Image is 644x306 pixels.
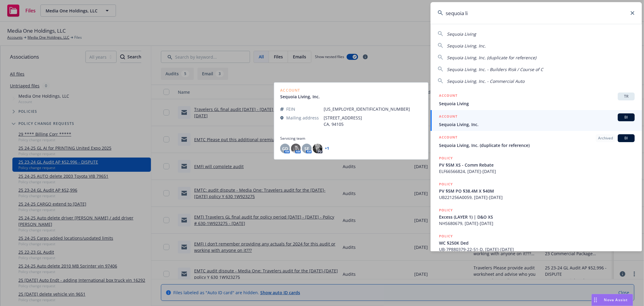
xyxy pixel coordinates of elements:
span: PV $5M XS - Comm Rebate [439,162,635,168]
h5: ACCOUNT [439,113,457,121]
span: UB-7P880379-22-51-D, [DATE]-[DATE] [439,246,635,252]
span: Sequoia Living, Inc. [439,121,635,128]
a: POLICYWC $250K DedUB-7P880379-22-51-D, [DATE]-[DATE] [431,230,642,256]
span: Sequoia Living [447,31,476,37]
button: Nova Assist [591,294,633,306]
h5: POLICY [439,155,453,161]
h5: POLICY [439,207,453,213]
span: PV $5M PO $38.4M X $40M [439,188,635,194]
span: UB221256A0059, [DATE]-[DATE] [439,194,635,200]
span: TR [620,94,632,99]
div: Drag to move [592,294,599,306]
span: Sequoia Living, Inc. (duplicate for reference) [439,142,635,148]
h5: ACCOUNT [439,134,457,142]
a: ACCOUNTBISequoia Living, Inc. [431,110,642,131]
span: Sequoia Living, Inc. [447,43,486,49]
span: Archived [598,135,613,141]
h5: ACCOUNT [439,93,457,100]
span: BI [620,135,632,141]
span: Nova Assist [604,297,628,302]
a: POLICYPV $5M XS - Comm RebateELF66566824, [DATE]-[DATE] [431,152,642,178]
input: Search... [431,2,642,24]
h5: POLICY [439,181,453,187]
span: BI [620,115,632,120]
a: POLICYExcess (LAYER 1) | D&O XSNHS680679, [DATE]-[DATE] [431,204,642,230]
h5: POLICY [439,233,453,239]
a: ACCOUNTTRSequoia Living [431,89,642,110]
span: ELF66566824, [DATE]-[DATE] [439,168,635,174]
span: Sequoia Living, Inc. (duplicate for reference) [447,55,536,60]
span: Sequoia Living [439,100,635,107]
a: ACCOUNTArchivedBISequoia Living, Inc. (duplicate for reference) [431,131,642,152]
span: Sequoia Living, Inc. - Commercial Auto [447,78,524,84]
a: POLICYPV $5M PO $38.4M X $40MUB221256A0059, [DATE]-[DATE] [431,178,642,204]
span: WC $250K Ded [439,240,635,246]
span: NHS680679, [DATE]-[DATE] [439,220,635,226]
span: Excess (LAYER 1) | D&O XS [439,214,635,220]
span: Sequoia Living, Inc. - Builders Risk / Course of C [447,67,543,72]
